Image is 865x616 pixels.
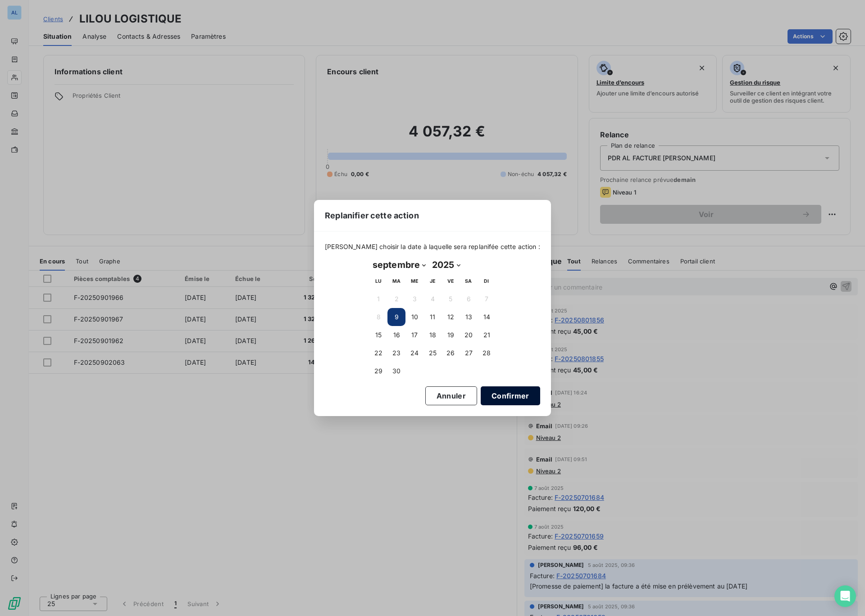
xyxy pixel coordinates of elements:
[442,326,460,344] button: 19
[423,290,442,308] button: 4
[460,308,478,326] button: 13
[478,290,496,308] button: 7
[325,209,419,222] span: Replanifier cette action
[460,344,478,362] button: 27
[442,344,460,362] button: 26
[423,272,442,290] th: jeudi
[387,290,405,308] button: 2
[478,344,496,362] button: 28
[369,290,387,308] button: 1
[369,308,387,326] button: 8
[481,386,540,405] button: Confirmer
[425,386,477,405] button: Annuler
[405,272,423,290] th: mercredi
[405,290,423,308] button: 3
[387,344,405,362] button: 23
[460,290,478,308] button: 6
[423,344,442,362] button: 25
[387,326,405,344] button: 16
[834,585,856,607] div: Open Intercom Messenger
[369,326,387,344] button: 15
[460,272,478,290] th: samedi
[442,308,460,326] button: 12
[405,326,423,344] button: 17
[369,272,387,290] th: lundi
[369,344,387,362] button: 22
[405,308,423,326] button: 10
[405,344,423,362] button: 24
[442,290,460,308] button: 5
[478,272,496,290] th: dimanche
[460,326,478,344] button: 20
[423,326,442,344] button: 18
[387,308,405,326] button: 9
[387,362,405,380] button: 30
[325,242,540,251] span: [PERSON_NAME] choisir la date à laquelle sera replanifée cette action :
[442,272,460,290] th: vendredi
[478,326,496,344] button: 21
[369,362,387,380] button: 29
[478,308,496,326] button: 14
[423,308,442,326] button: 11
[387,272,405,290] th: mardi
